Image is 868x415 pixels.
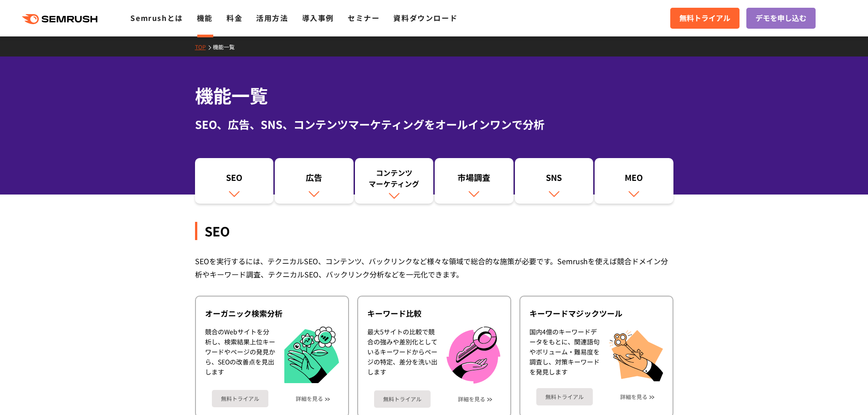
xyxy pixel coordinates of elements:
[213,43,241,51] a: 機能一覧
[226,12,242,23] a: 料金
[529,308,663,319] div: キーワードマジックツール
[200,172,269,187] div: SEO
[609,327,663,381] img: キーワードマジックツール
[679,12,730,24] span: 無料トライアル
[355,158,434,204] a: コンテンツマーケティング
[670,8,740,29] a: 無料トライアル
[435,158,514,204] a: 市場調査
[599,172,669,187] div: MEO
[519,172,589,187] div: SNS
[755,12,806,24] span: デモを申し込む
[458,396,485,402] a: 詳細を見る
[374,390,431,408] a: 無料トライアル
[212,390,268,407] a: 無料トライアル
[360,167,429,189] div: コンテンツ マーケティング
[447,327,500,384] img: キーワード比較
[195,158,274,204] a: SEO
[439,172,509,187] div: 市場調査
[536,388,593,405] a: 無料トライアル
[367,308,501,319] div: キーワード比較
[205,308,339,319] div: オーガニック検索分析
[195,222,673,240] div: SEO
[275,158,354,204] a: 広告
[746,8,816,29] a: デモを申し込む
[284,327,339,384] img: オーガニック検索分析
[529,327,600,381] div: 国内4億のキーワードデータをもとに、関連語句やボリューム・難易度を調査し、対策キーワードを発見します
[256,12,288,23] a: 活用方法
[195,255,673,281] div: SEOを実行するには、テクニカルSEO、コンテンツ、バックリンクなど様々な領域で総合的な施策が必要です。Semrushを使えば競合ドメイン分析やキーワード調査、テクニカルSEO、バックリンク分析...
[279,172,349,187] div: 広告
[130,12,183,23] a: Semrushとは
[195,43,213,51] a: TOP
[515,158,594,204] a: SNS
[595,158,673,204] a: MEO
[367,327,437,384] div: 最大5サイトの比較で競合の強みや差別化としているキーワードからページの特定、差分を洗い出します
[205,327,275,384] div: 競合のWebサイトを分析し、検索結果上位キーワードやページの発見から、SEOの改善点を見出します
[393,12,457,23] a: 資料ダウンロード
[195,82,673,109] h1: 機能一覧
[296,395,323,402] a: 詳細を見る
[195,116,673,133] div: SEO、広告、SNS、コンテンツマーケティングをオールインワンで分析
[348,12,380,23] a: セミナー
[197,12,213,23] a: 機能
[302,12,334,23] a: 導入事例
[620,394,647,400] a: 詳細を見る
